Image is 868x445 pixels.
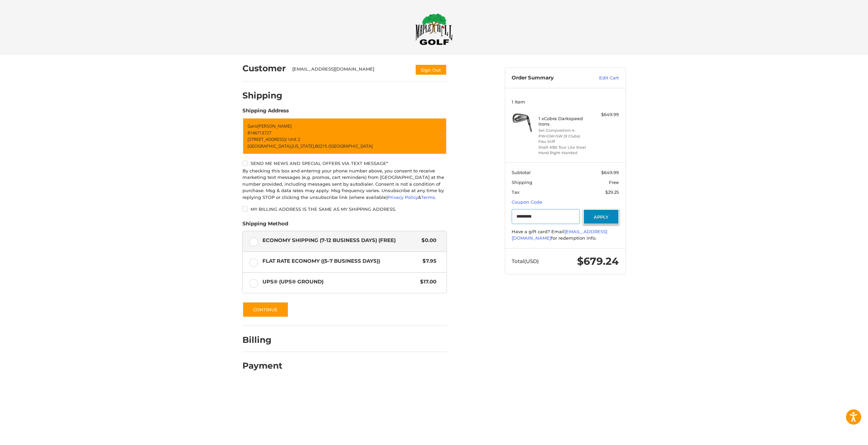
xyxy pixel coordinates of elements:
span: [GEOGRAPHIC_DATA] [330,143,373,149]
li: Hand Right-Handed [538,150,590,156]
span: Subtotal [512,170,531,175]
span: Economy Shipping (7-12 Business Days) (Free) [262,237,418,244]
span: [US_STATE], [292,143,315,149]
span: $679.24 [577,255,619,267]
label: Send me news and special offers via text message* [242,161,447,166]
button: Apply [583,209,619,224]
span: / Unit 2 [285,136,300,142]
span: [GEOGRAPHIC_DATA], [248,143,292,149]
h3: 1 Item [512,99,619,105]
span: 8146713727 [248,130,271,136]
a: Privacy Policy [388,194,418,200]
a: Edit Cart [585,75,619,81]
a: Enter or select a different address [242,118,447,154]
h3: Order Summary [512,75,585,81]
h2: Payment [242,360,282,371]
a: Terms [421,194,435,200]
label: My billing address is the same as my shipping address. [242,206,447,212]
li: Flex Stiff [538,139,590,145]
iframe: Google Customer Reviews [812,427,868,445]
span: $29.25 [605,189,619,195]
legend: Shipping Address [242,107,289,118]
span: $649.99 [601,170,619,175]
h2: Shipping [242,90,282,101]
button: Continue [242,302,289,317]
li: Set Composition 4-PW+GW+SW (9 Clubs) [538,128,590,139]
span: [STREET_ADDRESS] [248,136,285,142]
span: Flat Rate Economy ((5-7 Business Days)) [262,257,419,265]
span: Total (USD) [512,258,539,264]
span: [PERSON_NAME] [257,123,292,129]
input: Gift Certificate or Coupon Code [512,209,580,224]
div: [EMAIL_ADDRESS][DOMAIN_NAME] [292,66,408,75]
div: By checking this box and entering your phone number above, you consent to receive marketing text ... [242,168,447,201]
img: Maple Hill Golf [415,13,453,45]
span: Shipping [512,180,532,185]
h2: Customer [242,63,286,74]
span: Free [609,180,619,185]
span: $0.00 [418,237,437,244]
legend: Shipping Method [242,220,288,231]
div: Have a gift card? Email for redemption info. [512,228,619,242]
li: Shaft KBS Tour Lite Steel [538,145,590,150]
span: Tax [512,189,519,195]
span: $7.95 [419,257,437,265]
span: 80215 / [315,143,330,149]
span: Garo [248,123,257,129]
div: $649.99 [592,111,619,118]
a: Coupon Code [512,199,542,205]
h2: Billing [242,335,282,345]
span: $17.00 [417,278,437,286]
button: Sign Out [415,64,447,75]
h4: 1 x Cobra Darkspeed Irons [538,116,590,127]
span: UPS® (UPS® Ground) [262,278,417,286]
